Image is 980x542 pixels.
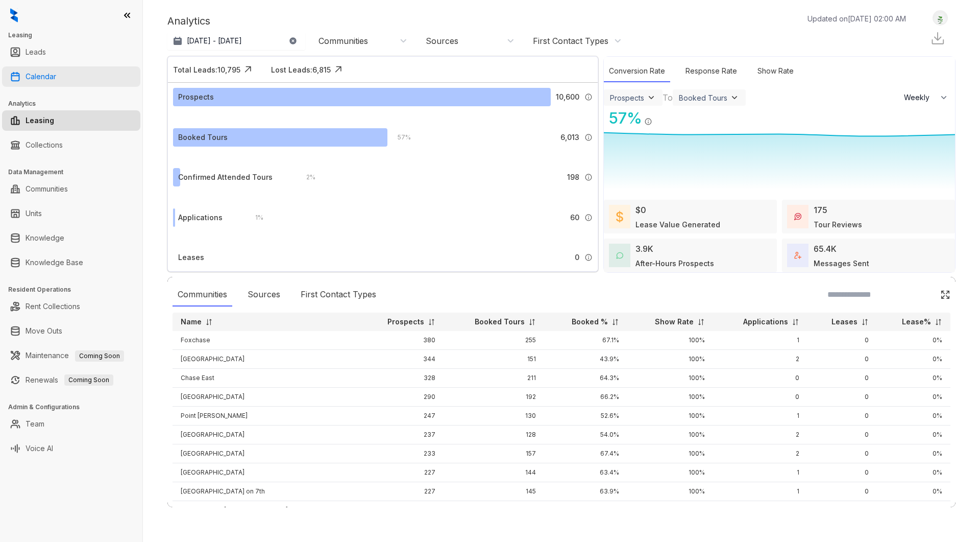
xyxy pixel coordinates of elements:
[627,407,714,426] td: 100%
[26,438,53,459] a: Voice AI
[679,93,727,102] div: Booked Tours
[173,388,360,407] td: [GEOGRAPHIC_DATA]
[652,108,668,124] img: Click Icon
[877,482,950,501] td: 0%
[173,369,360,388] td: Chase East
[173,482,360,501] td: [GEOGRAPHIC_DATA] on 7th
[584,214,593,222] img: Info
[877,426,950,444] td: 0%
[26,66,56,87] a: Calendar
[26,203,42,224] a: Units
[64,374,113,386] span: Coming Soon
[935,318,942,326] img: sorting
[167,13,210,29] p: Analytics
[713,501,807,520] td: 2
[444,501,544,520] td: 126
[173,444,360,463] td: [GEOGRAPHIC_DATA]
[807,350,877,369] td: 0
[2,228,140,248] li: Knowledge
[544,501,627,520] td: 58.1%
[2,179,140,199] li: Communities
[807,463,877,482] td: 0
[933,13,947,23] img: UserAvatar
[173,407,360,426] td: Point [PERSON_NAME]
[428,318,435,326] img: sorting
[444,482,544,501] td: 145
[296,283,381,307] div: First Contact Types
[627,426,714,444] td: 100%
[877,388,950,407] td: 0%
[8,31,142,40] h3: Leasing
[173,283,232,307] div: Communities
[792,318,799,326] img: sorting
[814,258,869,269] div: Messages Sent
[533,35,608,46] div: First Contact Types
[2,66,140,87] li: Calendar
[178,132,228,143] div: Booked Tours
[26,414,44,434] a: Team
[877,444,950,463] td: 0%
[2,252,140,273] li: Knowledge Base
[26,252,83,273] a: Knowledge Base
[940,290,950,300] img: Click Icon
[173,331,360,350] td: Foxchase
[919,290,927,299] img: SearchIcon
[713,407,807,426] td: 1
[26,179,68,199] a: Communities
[318,35,368,46] div: Communities
[604,60,670,82] div: Conversion Rate
[807,331,877,350] td: 0
[877,407,950,426] td: 0%
[814,204,827,216] div: 175
[240,62,256,77] img: Click Icon
[627,501,714,520] td: 100%
[544,482,627,501] td: 63.9%
[2,135,140,155] li: Collections
[205,318,213,326] img: sorting
[713,388,807,407] td: 0
[444,463,544,482] td: 144
[713,463,807,482] td: 1
[794,213,801,220] img: TourReviews
[360,501,444,520] td: 217
[360,350,444,369] td: 344
[331,62,346,77] img: Click Icon
[635,219,720,230] div: Lease Value Generated
[296,172,315,183] div: 2 %
[173,64,240,75] div: Total Leads: 10,795
[814,243,837,255] div: 65.4K
[178,91,214,103] div: Prospects
[2,42,140,62] li: Leads
[807,501,877,520] td: 0
[26,370,113,390] a: RenewalsComing Soon
[444,369,544,388] td: 211
[426,35,458,46] div: Sources
[584,133,593,142] img: Info
[26,42,46,62] a: Leads
[713,350,807,369] td: 2
[544,331,627,350] td: 67.1%
[877,331,950,350] td: 0%
[584,253,593,262] img: Info
[904,92,935,103] span: Weekly
[26,321,62,341] a: Move Outs
[173,426,360,444] td: [GEOGRAPHIC_DATA]
[831,317,857,327] p: Leases
[544,350,627,369] td: 43.9%
[807,444,877,463] td: 0
[544,407,627,426] td: 52.6%
[610,93,644,102] div: Prospects
[713,482,807,501] td: 1
[178,252,204,263] div: Leases
[807,407,877,426] td: 0
[444,444,544,463] td: 157
[627,350,714,369] td: 100%
[584,93,593,101] img: Info
[627,444,714,463] td: 100%
[663,91,673,104] div: To
[655,317,694,327] p: Show Rate
[627,331,714,350] td: 100%
[544,426,627,444] td: 54.0%
[544,463,627,482] td: 63.4%
[567,172,579,183] span: 198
